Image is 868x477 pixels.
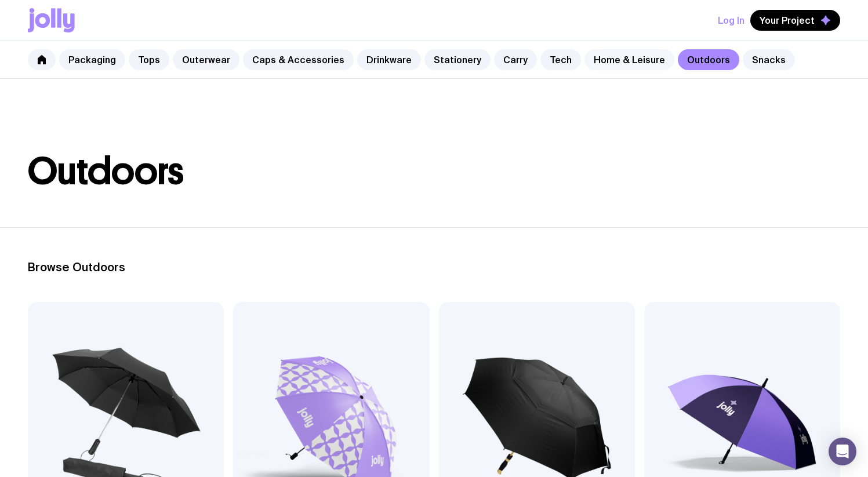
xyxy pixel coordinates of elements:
a: Snacks [743,49,795,70]
a: Tech [540,49,581,70]
a: Packaging [59,49,125,70]
a: Home & Leisure [584,49,674,70]
a: Caps & Accessories [243,49,354,70]
button: Your Project [750,10,840,31]
span: Your Project [760,14,815,26]
button: Log In [718,10,744,31]
a: Drinkware [357,49,421,70]
a: Stationery [424,49,491,70]
div: Open Intercom Messenger [829,438,856,465]
h2: Browse Outdoors [28,260,840,274]
a: Carry [494,49,537,70]
a: Outerwear [173,49,239,70]
a: Outdoors [678,49,739,70]
a: Tops [129,49,169,70]
h1: Outdoors [28,153,840,190]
